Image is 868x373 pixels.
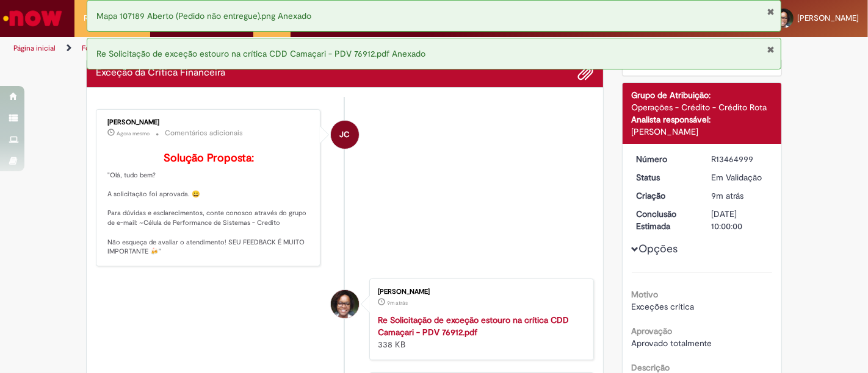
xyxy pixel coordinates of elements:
button: Fechar Notificação [767,7,775,16]
img: ServiceNow [1,6,64,30]
h2: Exceção da Crítica Financeira Histórico de tíquete [96,68,225,79]
div: Analista responsável: [632,113,773,126]
span: JC [339,120,350,149]
span: Agora mesmo [117,130,150,137]
div: Operações - Crédito - Crédito Rota [632,101,773,113]
a: Página inicial [13,43,56,53]
button: Fechar Notificação [767,44,775,54]
time: 30/08/2025 12:40:07 [387,299,408,307]
div: Jonas Correia [331,121,359,149]
div: [PERSON_NAME] [632,126,773,138]
b: Aprovação [632,325,673,336]
time: 30/08/2025 12:40:09 [711,190,743,201]
dt: Status [627,171,703,183]
div: [DATE] 10:00:00 [711,208,768,232]
div: 30/08/2025 12:40:09 [711,190,768,202]
span: Requisições [84,12,126,24]
div: R13464999 [711,153,768,165]
span: Re Solicitação de exceção estouro na crítica CDD Camaçari - PDV 76912.pdf Anexado [96,48,425,59]
b: Descrição [632,362,670,373]
span: Mapa 107189 Aberto (Pedido não entregue).png Anexado [96,10,311,21]
dt: Conclusão Estimada [627,208,703,232]
div: [PERSON_NAME] [107,119,311,126]
div: 338 KB [378,314,581,350]
div: [PERSON_NAME] [378,288,581,296]
time: 30/08/2025 12:48:39 [117,130,150,137]
dt: Número [627,153,703,165]
b: Solução Proposta: [164,151,254,165]
span: 9m atrás [387,299,408,307]
p: "Olá, tudo bem? A solicitação foi aprovada. 😀 Para dúvidas e esclarecimentos, conte conosco atrav... [107,152,311,257]
a: Re Solicitação de exceção estouro na crítica CDD Camaçari - PDV 76912.pdf [378,314,569,338]
small: Comentários adicionais [165,128,243,138]
div: Camila Soares Dos Santos [331,290,359,318]
span: [PERSON_NAME] [797,13,859,23]
div: Grupo de Atribuição: [632,89,773,101]
span: Exceções crítica [632,301,695,312]
span: Aprovado totalmente [632,338,712,349]
a: Formulário de Atendimento [82,43,172,53]
ul: Trilhas de página [9,37,570,60]
span: 9m atrás [711,190,743,201]
b: Motivo [632,289,659,300]
button: Adicionar anexos [578,65,594,81]
div: Em Validação [711,171,768,183]
dt: Criação [627,190,703,202]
